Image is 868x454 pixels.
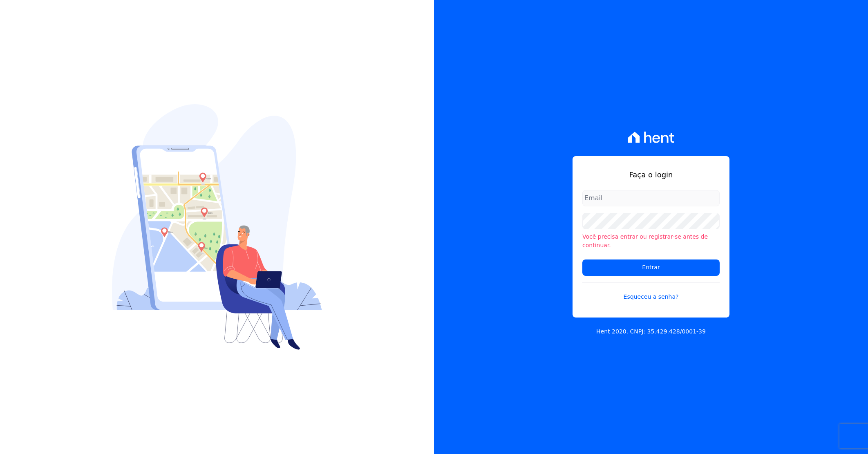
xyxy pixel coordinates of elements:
h1: Faça o login [582,169,720,180]
a: Esqueceu a senha? [582,282,720,301]
input: Entrar [582,259,720,276]
li: Você precisa entrar ou registrar-se antes de continuar. [582,233,720,250]
img: Login [112,104,322,350]
input: Email [582,190,720,206]
p: Hent 2020. CNPJ: 35.429.428/0001-39 [596,327,706,336]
